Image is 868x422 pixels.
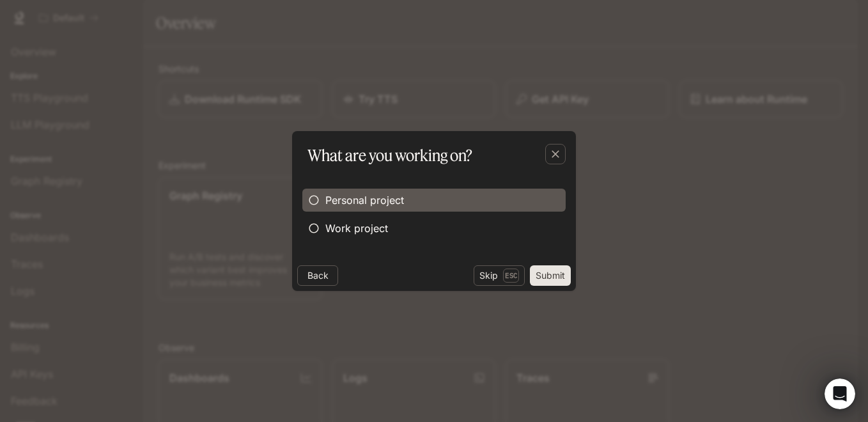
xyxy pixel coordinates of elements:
span: Work project [325,221,388,236]
button: Back [297,265,338,286]
p: Esc [503,269,519,283]
button: SkipEsc [474,265,525,286]
span: Personal project [325,192,404,208]
p: What are you working on? [307,144,472,167]
button: Submit [530,265,571,286]
iframe: Intercom live chat [825,379,855,409]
